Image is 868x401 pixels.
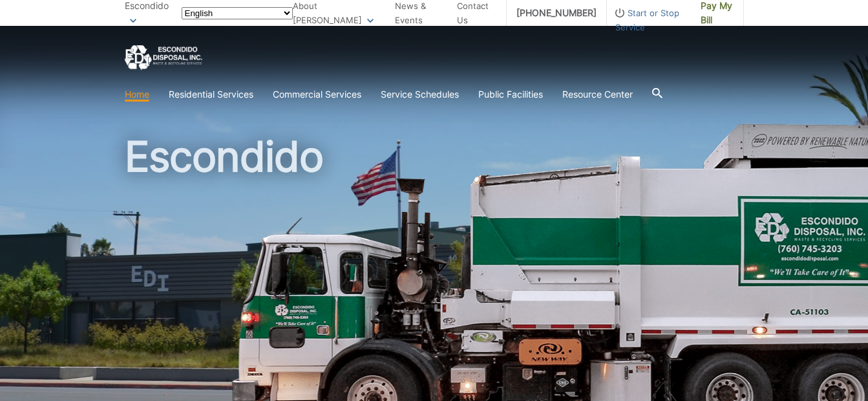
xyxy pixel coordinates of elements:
a: Resource Center [562,87,633,102]
a: Residential Services [169,87,253,102]
select: Select a language [182,7,293,19]
a: Home [125,87,149,102]
a: EDCD logo. Return to the homepage. [125,45,202,70]
a: Service Schedules [381,87,459,102]
a: Commercial Services [273,87,361,102]
a: Public Facilities [478,87,543,102]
